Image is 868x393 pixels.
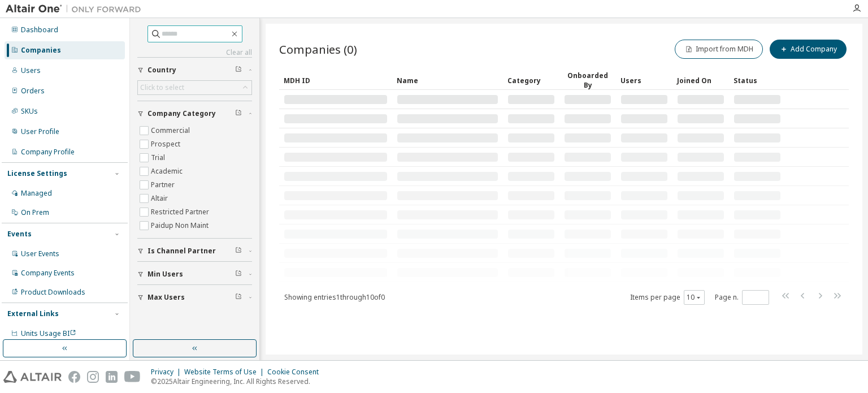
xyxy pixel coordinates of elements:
[677,71,724,89] div: Joined On
[151,377,325,386] p: © 2025 Altair Engineering, Inc. All Rights Reserved.
[147,270,183,279] span: Min Users
[235,66,242,75] span: Clear filter
[279,41,357,57] span: Companies (0)
[137,239,252,264] button: Is Channel Partner
[397,71,498,89] div: Name
[21,329,76,338] span: Units Usage BI
[151,137,183,151] label: Prospect
[6,3,147,15] img: Altair One
[21,66,41,75] div: Users
[151,165,185,178] label: Academic
[137,262,252,287] button: Min Users
[630,290,705,305] span: Items per page
[21,288,85,297] div: Product Downloads
[21,46,61,55] div: Companies
[284,71,388,89] div: MDH ID
[21,107,38,116] div: SKUs
[21,189,52,198] div: Managed
[21,249,59,258] div: User Events
[137,48,252,57] a: Clear all
[7,230,32,239] div: Events
[7,309,59,318] div: External Links
[137,101,252,126] button: Company Category
[284,292,385,302] span: Showing entries 1 through 10 of 0
[147,66,176,75] span: Country
[235,293,242,302] span: Clear filter
[21,127,59,136] div: User Profile
[235,270,242,279] span: Clear filter
[124,371,141,383] img: youtube.svg
[21,148,75,157] div: Company Profile
[87,371,99,383] img: instagram.svg
[151,219,211,232] label: Paidup Non Maint
[184,368,267,377] div: Website Terms of Use
[235,247,242,256] span: Clear filter
[734,71,781,89] div: Status
[147,293,185,302] span: Max Users
[7,169,67,178] div: License Settings
[147,109,216,118] span: Company Category
[21,25,58,34] div: Dashboard
[620,71,668,89] div: Users
[564,71,611,90] div: Onboarded By
[3,371,62,383] img: altair_logo.svg
[507,71,555,89] div: Category
[137,285,252,310] button: Max Users
[770,40,847,59] button: Add Company
[68,371,80,383] img: facebook.svg
[151,124,192,137] label: Commercial
[140,83,184,92] div: Click to select
[138,81,251,94] div: Click to select
[21,269,75,278] div: Company Events
[137,58,252,83] button: Country
[687,293,702,302] button: 10
[106,371,118,383] img: linkedin.svg
[715,290,769,305] span: Page n.
[151,151,167,165] label: Trial
[151,205,211,219] label: Restricted Partner
[151,178,177,192] label: Partner
[235,109,242,118] span: Clear filter
[147,247,216,256] span: Is Channel Partner
[21,87,45,96] div: Orders
[151,192,170,205] label: Altair
[675,40,763,59] button: Import from MDH
[151,368,184,377] div: Privacy
[21,208,49,217] div: On Prem
[267,368,325,377] div: Cookie Consent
